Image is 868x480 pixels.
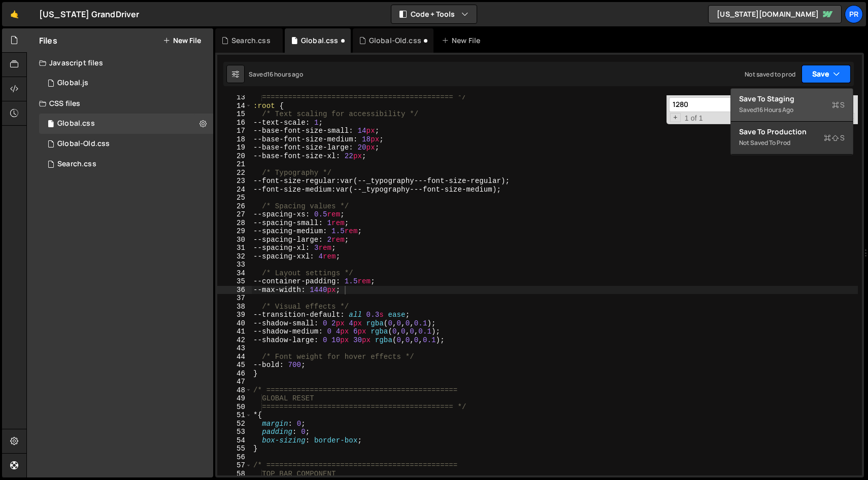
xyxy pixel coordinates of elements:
[217,378,252,386] div: 47
[217,169,252,177] div: 22
[217,353,252,361] div: 44
[217,294,252,303] div: 37
[217,127,252,135] div: 17
[217,244,252,252] div: 31
[217,311,252,319] div: 39
[217,453,252,462] div: 56
[39,134,213,154] div: 16777/45852.css
[27,53,213,73] div: Javascript files
[802,65,851,83] button: Save
[39,8,140,20] div: [US_STATE] GrandDriver
[731,122,853,155] button: Save to ProductionS Not saved to prod
[670,113,681,123] span: Toggle Replace mode
[217,227,252,236] div: 29
[217,202,252,211] div: 26
[217,411,252,420] div: 51
[369,35,421,46] div: Global-Old.css
[217,93,252,102] div: 13
[57,119,95,128] div: Global.css
[217,219,252,228] div: 28
[217,110,252,119] div: 15
[217,319,252,328] div: 40
[442,35,484,46] div: New File
[217,361,252,370] div: 45
[217,370,252,378] div: 46
[217,236,252,244] div: 30
[217,403,252,412] div: 50
[745,70,795,79] div: Not saved to prod
[217,269,252,278] div: 34
[217,336,252,345] div: 42
[217,461,252,470] div: 57
[739,127,845,137] div: Save to Production
[731,89,853,122] button: Save to StagingS Saved16 hours ago
[217,277,252,286] div: 35
[57,160,96,169] div: Search.css
[2,2,27,26] a: 🤙
[57,139,110,149] div: Global-Old.css
[217,386,252,395] div: 48
[217,194,252,202] div: 25
[757,105,793,114] div: 16 hours ago
[708,5,842,23] a: [US_STATE][DOMAIN_NAME]
[217,177,252,186] div: 23
[301,35,339,46] div: Global.css
[163,36,201,45] button: New File
[832,100,845,110] span: S
[739,137,845,149] div: Not saved to prod
[681,114,707,123] span: 1 of 1
[217,143,252,152] div: 19
[217,436,252,445] div: 54
[217,303,252,311] div: 38
[217,470,252,478] div: 58
[217,210,252,219] div: 27
[39,114,213,134] div: 16777/46651.css
[39,73,213,93] div: 16777/45843.js
[217,286,252,294] div: 36
[391,5,477,23] button: Code + Tools
[39,35,57,46] h2: Files
[57,79,88,88] div: Global.js
[739,104,845,116] div: Saved
[669,97,796,112] input: Search for
[217,252,252,261] div: 32
[217,160,252,169] div: 21
[217,327,252,336] div: 41
[27,93,213,114] div: CSS files
[249,70,303,79] div: Saved
[217,428,252,436] div: 53
[845,5,863,23] a: PR
[267,70,303,79] div: 16 hours ago
[217,394,252,403] div: 49
[39,154,213,174] div: 16777/46659.css
[824,133,845,143] span: S
[217,152,252,161] div: 20
[217,420,252,428] div: 52
[231,35,271,46] div: Search.css
[217,119,252,127] div: 16
[217,186,252,194] div: 24
[217,135,252,144] div: 18
[217,344,252,353] div: 43
[217,102,252,110] div: 14
[739,94,845,104] div: Save to Staging
[217,261,252,269] div: 33
[217,445,252,453] div: 55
